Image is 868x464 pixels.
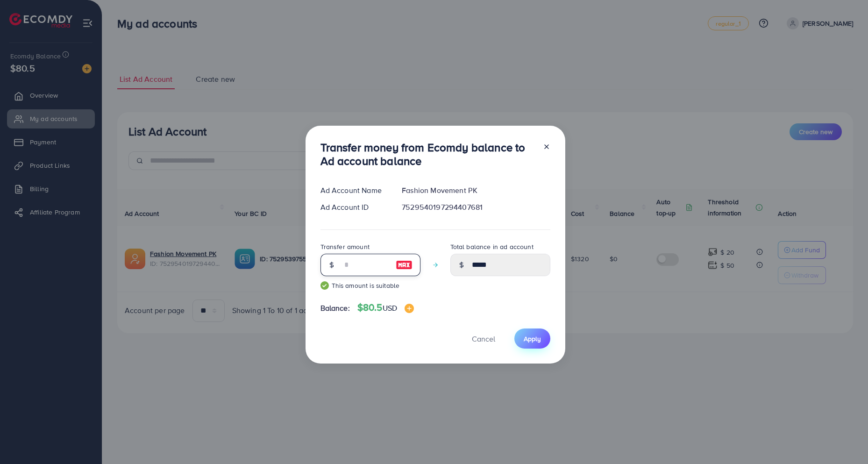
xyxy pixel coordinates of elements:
label: Total balance in ad account [450,242,534,251]
span: USD [383,303,397,313]
img: image [405,304,414,313]
label: Transfer amount [320,242,370,251]
button: Apply [514,328,550,349]
img: guide [320,281,329,290]
div: Ad Account Name [313,185,395,196]
div: Ad Account ID [313,202,395,213]
span: Balance: [320,303,350,314]
div: 7529540197294407681 [394,202,557,213]
div: Fashion Movement PK [394,185,557,196]
small: This amount is suitable [320,281,420,290]
iframe: Chat [828,422,861,457]
span: Apply [524,334,541,343]
h4: $80.5 [357,302,414,314]
button: Cancel [460,328,507,349]
h3: Transfer money from Ecomdy balance to Ad account balance [320,141,535,168]
span: Cancel [472,334,495,344]
img: image [396,259,413,271]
